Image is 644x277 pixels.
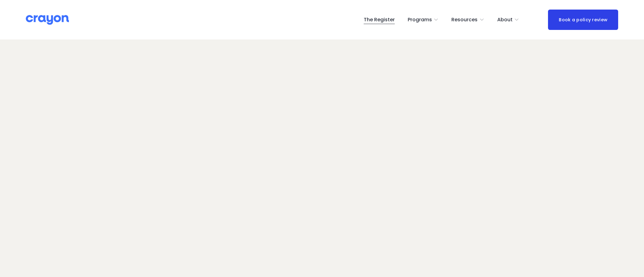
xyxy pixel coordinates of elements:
a: The Register [364,15,395,25]
a: Book a policy review [548,10,618,30]
a: folder dropdown [408,15,439,25]
span: About [497,15,513,24]
img: Crayon [26,14,69,25]
span: Resources [451,15,478,24]
a: folder dropdown [451,15,484,25]
span: Programs [408,15,432,24]
a: folder dropdown [497,15,519,25]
